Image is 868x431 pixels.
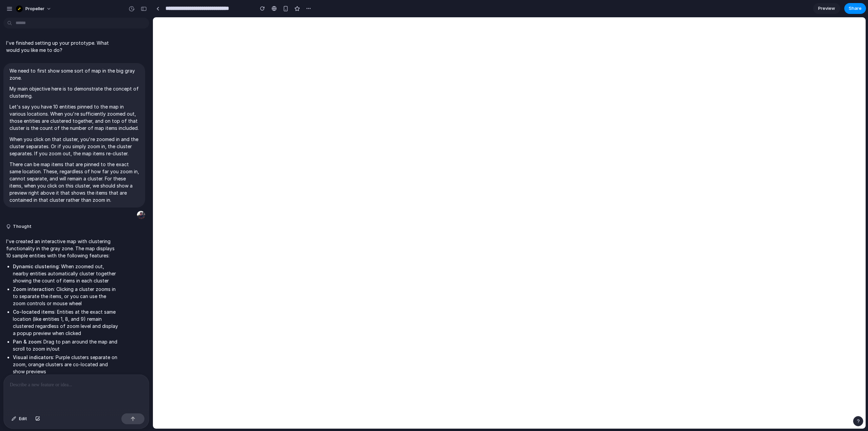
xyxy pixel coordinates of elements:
[19,415,27,422] span: Edit
[13,338,119,352] li: : Drag to pan around the map and scroll to zoom in/out
[818,5,835,12] span: Preview
[13,354,119,375] li: : Purple clusters separate on zoom, orange clusters are co-located and show previews
[13,3,55,14] button: Propeller
[849,5,862,12] span: Share
[13,339,41,345] strong: Pan & zoom
[13,263,119,284] li: : When zoomed out, nearby entities automatically cluster together showing the count of items in e...
[813,3,840,14] a: Preview
[844,3,866,14] button: Share
[6,39,119,54] p: I've finished setting up your prototype. What would you like me to do?
[9,103,139,132] p: Let's say you have 10 entities pinned to the map in various locations. When you're sufficiently z...
[9,136,139,157] p: When you click on that cluster, you're zoomed in and the cluster separates. Or if you simply zoom...
[13,309,55,315] strong: Co-located items
[6,238,119,259] p: I've created an interactive map with clustering functionality in the gray zone. The map displays ...
[13,286,119,307] li: : Clicking a cluster zooms in to separate the items, or you can use the zoom controls or mouse wheel
[9,67,139,81] p: We need to first show some sort of map in the big gray zone.
[8,413,31,424] button: Edit
[9,85,139,99] p: My main objective here is to demonstrate the concept of clustering.
[9,161,139,203] p: There can be map items that are pinned to the exact same location. These, regardless of how far y...
[13,354,53,360] strong: Visual indicators
[25,5,44,12] span: Propeller
[13,308,119,337] li: : Entities at the exact same location (like entities 1, 8, and 9) remain clustered regardless of ...
[13,263,59,269] strong: Dynamic clustering
[13,286,54,292] strong: Zoom interaction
